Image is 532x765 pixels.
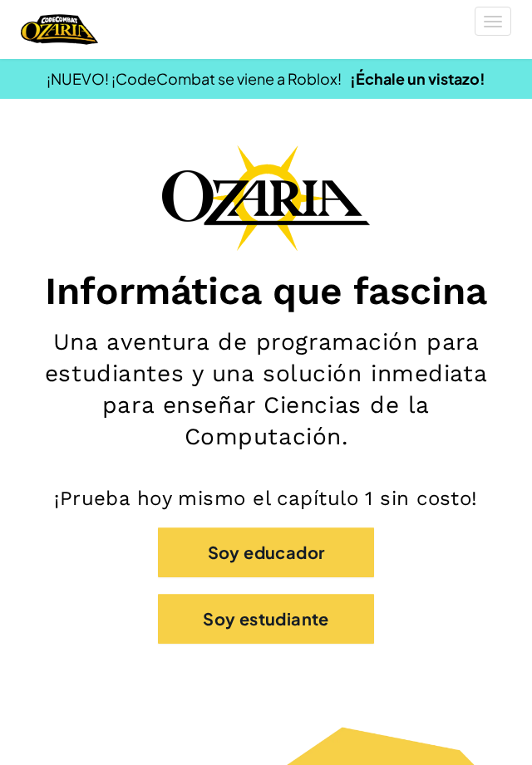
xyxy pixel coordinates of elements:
span: ¡NUEVO! ¡CodeCombat se viene a Roblox! [47,69,342,88]
p: ¡Prueba hoy mismo el capítulo 1 sin costo! [17,486,515,511]
img: Ozaria branding logo [162,145,370,251]
h2: Una aventura de programación para estudiantes y una solución inmediata para enseñar Ciencias de l... [17,326,515,453]
h1: Informática que fascina [17,267,515,314]
a: ¡Échale un vistazo! [350,69,485,88]
a: Ozaria by CodeCombat logo [21,12,98,47]
img: Home [21,12,98,47]
button: Soy estudiante [158,594,374,644]
button: Soy educador [158,527,374,577]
